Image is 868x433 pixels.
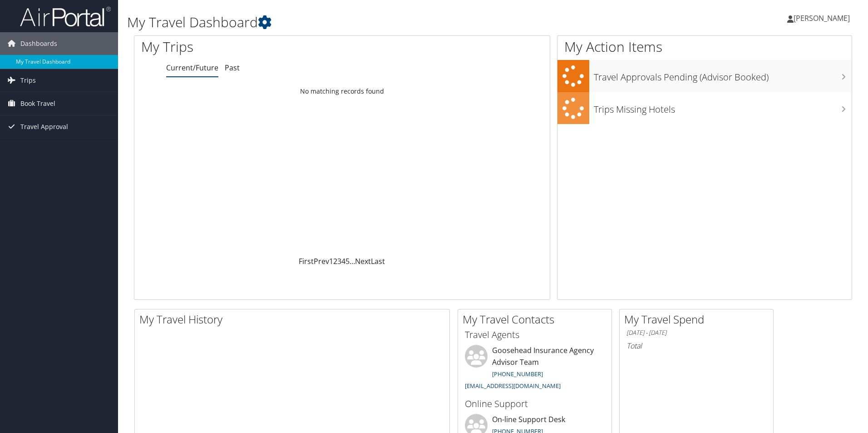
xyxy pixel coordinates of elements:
[20,6,111,27] img: airportal-logo.png
[594,66,852,84] h3: Travel Approvals Pending (Advisor Booked)
[460,345,609,393] li: Goosehead Insurance Agency Advisor Team
[465,398,605,410] h3: Online Support
[594,99,852,116] h3: Trips Missing Hotels
[557,60,852,92] a: Travel Approvals Pending (Advisor Booked)
[557,92,852,124] a: Trips Missing Hotels
[794,13,850,23] span: [PERSON_NAME]
[557,37,852,56] h1: My Action Items
[299,256,314,266] a: First
[225,63,240,73] a: Past
[314,256,329,266] a: Prev
[463,312,612,327] h2: My Travel Contacts
[337,256,341,266] a: 3
[341,256,345,266] a: 4
[355,256,371,266] a: Next
[329,256,333,266] a: 1
[371,256,385,266] a: Last
[345,256,350,266] a: 5
[20,69,36,92] span: Trips
[141,37,370,56] h1: My Trips
[20,32,57,55] span: Dashboards
[127,13,615,32] h1: My Travel Dashboard
[624,312,773,327] h2: My Travel Spend
[492,370,543,378] a: [PHONE_NUMBER]
[465,382,561,390] a: [EMAIL_ADDRESS][DOMAIN_NAME]
[626,328,766,337] h6: [DATE] - [DATE]
[350,256,355,266] span: …
[20,115,68,138] span: Travel Approval
[20,92,55,115] span: Book Travel
[166,63,218,73] a: Current/Future
[134,83,550,100] td: No matching records found
[139,312,449,327] h2: My Travel History
[333,256,337,266] a: 2
[465,328,605,341] h3: Travel Agents
[626,341,766,351] h6: Total
[787,5,859,32] a: [PERSON_NAME]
